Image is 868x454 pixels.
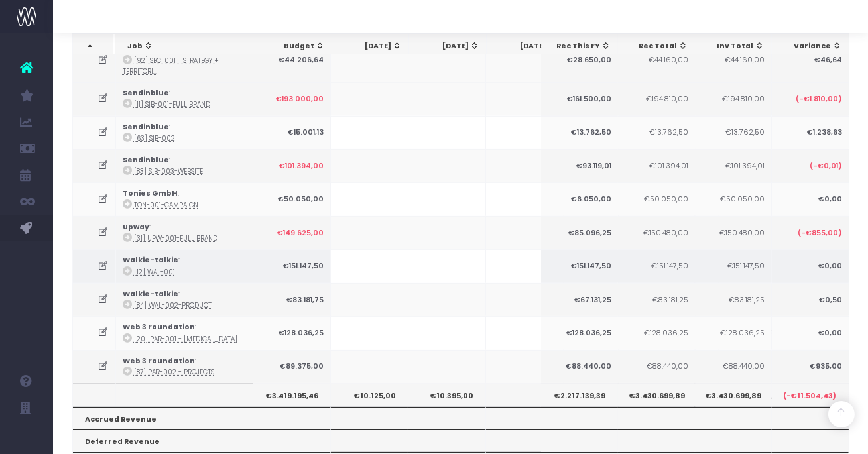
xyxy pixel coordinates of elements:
[134,134,175,142] abbr: [63] SIB-002
[694,350,771,383] td: €88.440,00
[694,384,771,406] th: €3.430.699,89
[540,216,618,249] td: €85.096,25
[123,289,178,299] strong: Walkie-talkie
[617,316,695,349] td: €128.036,25
[332,34,410,59] th: Jan 22: activate to sort column ascending
[487,34,564,59] th: Mar 22: activate to sort column ascending
[617,249,695,282] td: €151.147,50
[409,34,487,59] th: Feb 22: activate to sort column ascending
[123,122,169,132] strong: Sendinblue
[253,283,331,316] td: €83.181,75
[540,350,618,383] td: €88.440,00
[540,316,618,349] td: €128.036,25
[116,350,253,383] td: :
[134,234,217,243] abbr: [31] UPW-001-Full Brand
[123,155,169,165] strong: Sendinblue
[617,82,695,115] td: €194.810,00
[123,56,219,76] abbr: [92] SEC-001 - Strategy + Territories
[694,182,771,215] td: €50.050,00
[134,368,214,376] abbr: [87] PAR-002 - Projects
[540,116,618,149] td: €13.762,50
[127,41,249,52] div: Job
[421,41,479,52] div: [DATE]
[134,335,237,343] abbr: [20] PAR-001 - Retainer
[123,356,195,366] strong: Web 3 Foundation
[694,82,771,115] td: €194.810,00
[253,249,331,282] td: €151.147,50
[73,407,331,429] th: Accrued Revenue
[772,34,849,59] th: Variance: activate to sort column ascending
[617,216,695,249] td: €150.480,00
[797,228,841,239] span: (-€855,00)
[771,350,849,383] td: €935,00
[771,283,849,316] td: €0,50
[344,41,403,52] div: [DATE]
[17,427,36,447] img: images/default_profile_image.png
[706,41,765,52] div: Inv Total
[630,41,688,52] div: Rec Total
[134,268,175,276] abbr: [12] WAL-001
[694,149,771,182] td: €101.394,01
[123,322,195,332] strong: Web 3 Foundation
[553,41,611,52] div: Rec This FY
[116,38,253,82] td: :
[694,116,771,149] td: €13.762,50
[116,116,253,149] td: :
[694,34,772,59] th: Inv Total: activate to sort column ascending
[541,34,619,59] th: Rec This FY: activate to sort column ascending
[784,41,842,52] div: Variance
[408,384,486,406] th: €10.395,00
[267,41,325,52] div: Budget
[115,34,257,59] th: Job: activate to sort column ascending
[73,34,113,59] th: : activate to sort column descending
[134,167,203,176] abbr: [83] SIB-003-Website
[694,38,771,82] td: €44.160,00
[123,222,149,232] strong: Upway
[694,316,771,349] td: €128.036,25
[73,429,331,452] th: Deferred Revenue
[253,82,331,115] td: €193.000,00
[694,249,771,282] td: €151.147,50
[540,38,618,82] td: €28.650,00
[783,391,836,402] span: (-€11.504,43)
[116,216,253,249] td: :
[134,201,198,209] abbr: TON-001-Campaign
[253,350,331,383] td: €89.375,00
[116,249,253,282] td: :
[253,116,331,149] td: €15.001,13
[617,384,695,406] th: €3.430.699,89
[617,182,695,215] td: €50.050,00
[617,38,695,82] td: €44.160,00
[253,38,331,82] td: €44.206,64
[116,149,253,182] td: :
[123,188,178,198] strong: Tonies GmbH
[116,182,253,215] td: :
[617,149,695,182] td: €101.394,01
[617,350,695,383] td: €88.440,00
[618,34,696,59] th: Rec Total: activate to sort column ascending
[540,149,618,182] td: €93.119,01
[540,384,618,406] th: €2.217.139,39
[134,301,212,310] abbr: [84] WAL-002-Product
[809,161,841,172] span: (-€0,01)
[253,182,331,215] td: €50.050,00
[123,255,178,265] strong: Walkie-talkie
[771,116,849,149] td: €1.238,63
[253,316,331,349] td: €128.036,25
[116,283,253,316] td: :
[771,249,849,282] td: €0,00
[694,216,771,249] td: €150.480,00
[331,384,408,406] th: €10.125,00
[617,116,695,149] td: €13.762,50
[255,34,332,59] th: Budget: activate to sort column ascending
[123,88,169,98] strong: Sendinblue
[253,384,331,406] th: €3.419.195,46
[540,283,618,316] td: €67.131,25
[617,283,695,316] td: €83.181,25
[116,82,253,115] td: :
[134,100,210,109] abbr: [11] SIB-001-Full brand
[771,38,849,82] td: €46,64
[540,182,618,215] td: €6.050,00
[694,283,771,316] td: €83.181,25
[771,182,849,215] td: €0,00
